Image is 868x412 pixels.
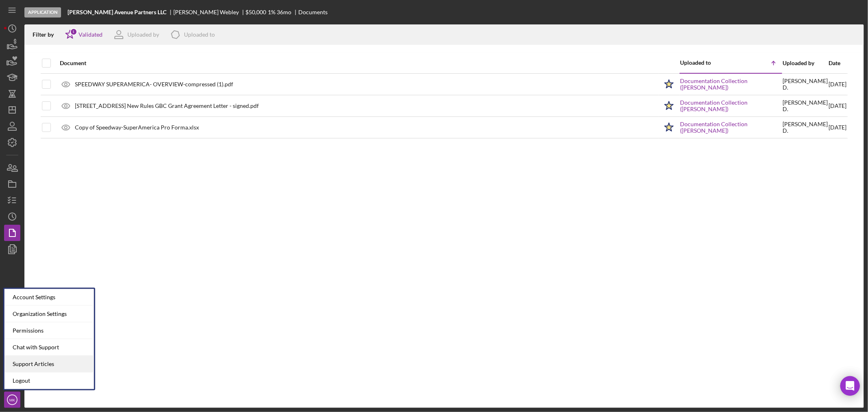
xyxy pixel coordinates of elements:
div: Copy of Speedway-SuperAmerica Pro Forma.xlsx [75,124,199,131]
a: Logout [4,373,94,389]
div: [DATE] [829,74,846,95]
div: Uploaded to [680,59,731,66]
a: Documentation Collection ([PERSON_NAME]) [680,121,782,134]
div: Organization Settings [4,306,94,322]
text: MK [9,398,15,402]
span: $50,000 [246,9,267,15]
div: Documents [298,9,328,15]
div: Uploaded to [184,31,215,38]
b: [PERSON_NAME] Avenue Partners LLC [68,9,166,15]
div: [PERSON_NAME] D . [783,99,828,112]
div: Uploaded by [127,31,159,38]
div: [STREET_ADDRESS] New Rules GBC Grant Agreement Letter - signed.pdf [75,103,259,109]
div: 36 mo [277,9,291,15]
div: 1 [70,28,77,35]
div: Account Settings [4,289,94,306]
div: [DATE] [829,117,846,138]
div: SPEEDWAY SUPERAMERICA- OVERVIEW-compressed (1).pdf [75,81,233,88]
div: Filter by [33,31,60,38]
div: Chat with Support [4,339,94,356]
div: [PERSON_NAME] D . [783,78,828,91]
div: Validated [79,31,103,38]
div: Open Intercom Messenger [840,376,860,396]
a: Support Articles [4,356,94,373]
div: 1 % [268,9,275,15]
div: [PERSON_NAME] D . [783,121,828,134]
a: Documentation Collection ([PERSON_NAME]) [680,99,782,112]
a: Documentation Collection ([PERSON_NAME]) [680,78,782,91]
div: [PERSON_NAME] Webley [173,9,246,15]
div: Permissions [4,322,94,339]
div: Date [829,60,846,66]
div: [DATE] [829,96,846,116]
button: MK [4,392,20,408]
div: Document [60,60,658,66]
div: Application [24,7,61,18]
div: Uploaded by [783,60,828,66]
